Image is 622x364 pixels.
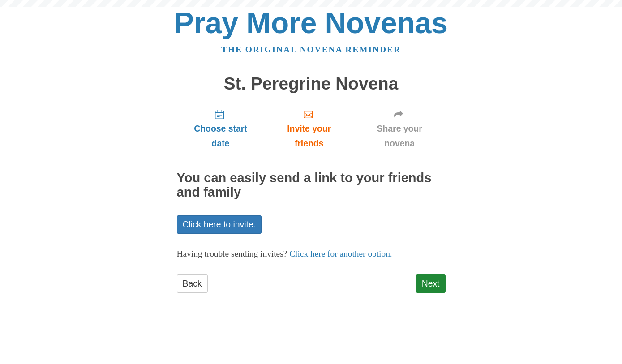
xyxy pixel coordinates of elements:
[363,121,437,151] span: Share your novena
[416,274,446,293] a: Next
[264,102,353,155] a: Invite your friends
[177,74,446,94] h1: St. Peregrine Novena
[186,121,256,151] span: Choose start date
[177,274,208,293] a: Back
[177,249,287,258] span: Having trouble sending invites?
[177,171,446,200] h2: You can easily send a link to your friends and family
[289,249,392,258] a: Click here for another option.
[177,102,265,155] a: Choose start date
[177,215,262,234] a: Click here to invite.
[174,6,448,39] a: Pray More Novenas
[221,45,401,54] a: The original novena reminder
[273,121,344,151] span: Invite your friends
[354,102,446,155] a: Share your novena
